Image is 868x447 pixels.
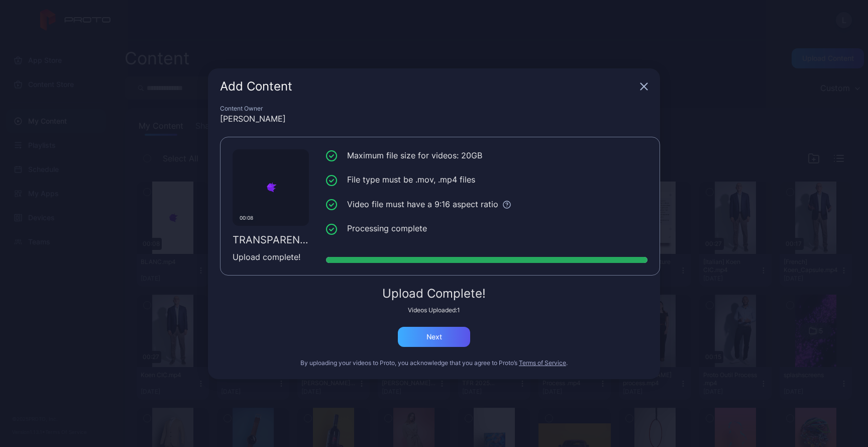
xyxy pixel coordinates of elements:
[220,80,636,93] div: Add Content
[519,359,566,367] button: Terms of Service
[233,234,309,246] div: TRANSPARENT.mov
[398,327,470,347] button: Next
[426,333,442,341] div: Next
[326,149,647,162] li: Maximum file size for videos: 20GB
[326,173,647,186] li: File type must be .mov, .mp4 files
[326,198,647,211] li: Video file must have a 9:16 aspect ratio
[236,213,257,223] div: 00:08
[220,306,648,314] div: Videos Uploaded: 1
[220,288,648,300] div: Upload Complete!
[220,105,648,113] div: Content Owner
[233,251,309,263] div: Upload complete!
[220,113,648,125] div: [PERSON_NAME]
[220,359,648,367] div: By uploading your videos to Proto, you acknowledge that you agree to Proto’s .
[326,222,647,235] li: Processing complete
